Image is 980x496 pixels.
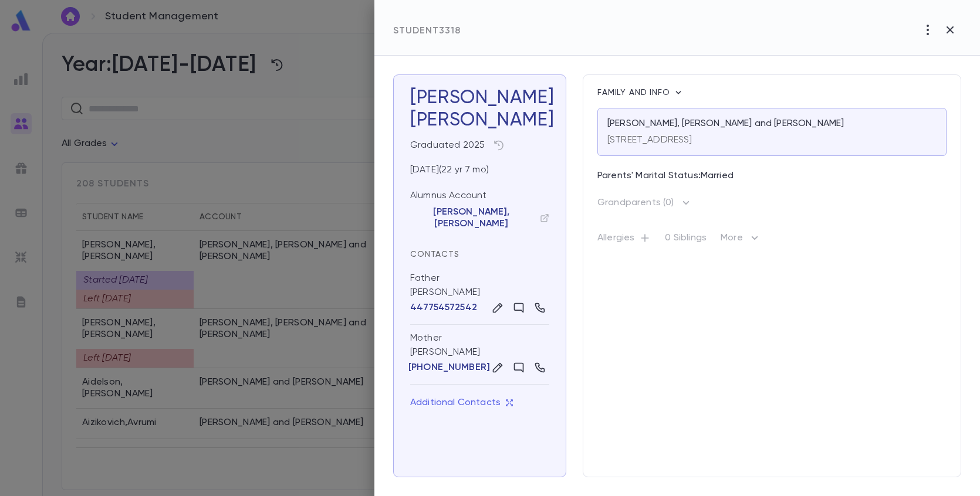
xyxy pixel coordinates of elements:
[607,134,692,146] p: [STREET_ADDRESS]
[410,325,549,385] div: [PERSON_NAME]
[410,206,549,230] button: [PERSON_NAME], [PERSON_NAME]
[410,332,442,344] div: Mother
[410,190,549,202] p: Alumnus Account
[405,159,549,176] div: [DATE] ( 22 yr 7 mo )
[393,26,461,36] span: Student 3318
[410,362,488,373] button: [PHONE_NUMBER]
[410,265,549,325] div: [PERSON_NAME]
[607,118,844,130] p: [PERSON_NAME], [PERSON_NAME] and [PERSON_NAME]
[721,231,762,250] p: More
[597,232,651,249] p: Allergies
[410,397,513,409] p: Additional Contacts
[408,362,490,373] p: [PHONE_NUMBER]
[597,193,692,212] button: Grandparents (0)
[410,109,549,131] div: [PERSON_NAME]
[410,392,513,414] button: Additional Contacts
[410,250,459,259] span: Contacts
[410,87,549,131] h3: [PERSON_NAME]
[405,131,549,155] div: Graduated 2025
[597,170,947,184] p: Parents' Marital Status: Married
[410,302,477,314] button: 447754572542
[410,206,540,230] p: [PERSON_NAME], [PERSON_NAME]
[597,89,673,97] span: Family and info
[597,197,674,209] p: Grandparents ( 0 )
[410,272,440,284] div: Father
[665,232,707,249] p: 0 Siblings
